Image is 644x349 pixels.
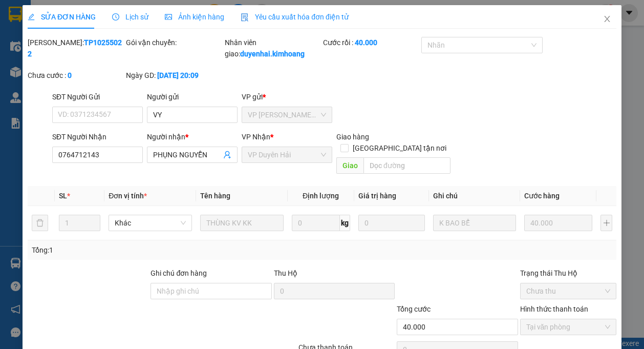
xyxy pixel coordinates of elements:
span: Giá trị hàng [358,192,396,200]
span: Thu Hộ [274,269,297,277]
span: clock-circle [112,13,119,20]
span: Cước hàng [524,192,560,200]
span: Đơn vị tính [109,192,147,200]
span: Ảnh kiện hàng [165,13,224,21]
div: Người nhận [147,131,238,142]
label: Ghi chú đơn hàng [151,269,207,277]
span: Yêu cầu xuất hóa đơn điện tử [241,13,349,21]
span: edit [28,13,35,20]
span: Định lượng [303,192,339,200]
button: delete [32,215,48,231]
span: kg [340,215,350,231]
span: [GEOGRAPHIC_DATA] tận nơi [349,142,450,154]
div: Gói vận chuyển: [126,37,222,48]
b: duyenhai.kimhoang [240,50,305,58]
span: Lịch sử [112,13,148,21]
span: picture [165,13,172,20]
span: VP Trần Phú (Hàng) [248,107,326,122]
span: user-add [223,151,231,159]
span: Tổng cước [397,305,431,313]
b: [DATE] 20:09 [157,71,199,79]
th: Ghi chú [429,186,521,206]
input: 0 [358,215,425,231]
span: Tên hàng [200,192,230,200]
input: Dọc đường [363,157,450,174]
span: VP Duyên Hải [248,147,326,162]
span: Giao [336,157,363,174]
input: VD: Bàn, Ghế [200,215,284,231]
span: Tại văn phòng [526,319,610,335]
div: Cước rồi : [323,37,419,48]
img: icon [241,13,249,22]
span: SỬA ĐƠN HÀNG [28,13,96,21]
input: 0 [524,215,592,231]
b: 0 [68,71,72,79]
button: Close [593,5,621,34]
span: Chưa thu [526,283,610,299]
span: Khác [115,215,186,231]
span: VP Nhận [242,133,270,141]
div: SĐT Người Nhận [52,131,143,142]
div: VP gửi [242,91,332,102]
span: Giao hàng [336,133,369,141]
div: [PERSON_NAME]: [28,37,124,59]
input: Ghi Chú [433,215,517,231]
input: Ghi chú đơn hàng [151,283,271,299]
div: Nhân viên giao: [225,37,321,59]
div: Tổng: 1 [32,244,249,256]
div: Ngày GD: [126,70,222,81]
div: Chưa cước : [28,70,124,81]
div: Trạng thái Thu Hộ [520,268,616,279]
span: SL [59,192,67,200]
div: SĐT Người Gửi [52,91,143,102]
b: 40.000 [355,38,377,47]
div: Người gửi [147,91,238,102]
span: close [603,15,611,23]
button: plus [600,215,612,231]
label: Hình thức thanh toán [520,305,588,313]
